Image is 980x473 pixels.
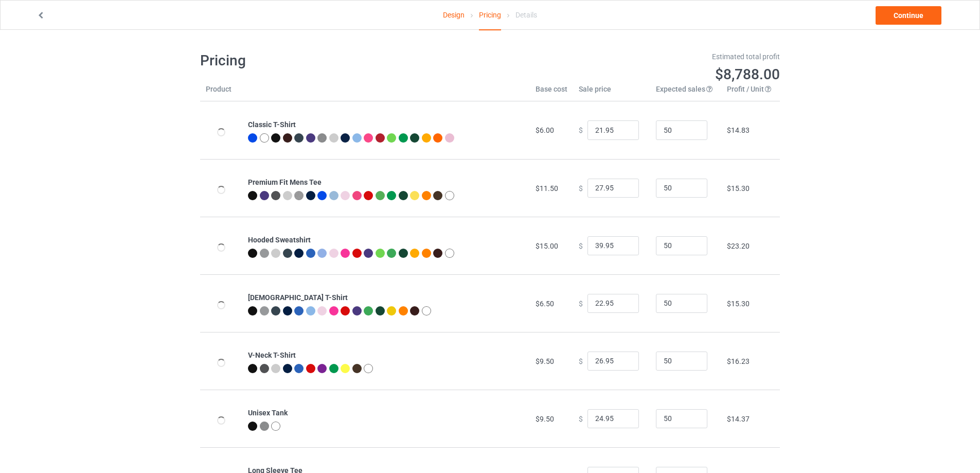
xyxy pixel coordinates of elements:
span: $8,788.00 [715,66,780,83]
div: Pricing [479,1,501,30]
b: V-Neck T-Shirt [248,351,296,359]
span: $ [579,357,583,365]
span: $ [579,414,583,423]
b: Premium Fit Mens Tee [248,178,322,186]
b: Unisex Tank [248,409,288,417]
span: $15.30 [727,300,750,308]
span: $14.37 [727,415,750,423]
b: Classic T-Shirt [248,120,296,129]
th: Profit / Unit [721,84,780,101]
h1: Pricing [200,51,483,70]
span: $9.50 [536,357,554,365]
img: heather_texture.png [260,422,269,431]
span: $6.50 [536,300,554,308]
span: $ [579,241,583,250]
img: heather_texture.png [317,133,327,143]
span: $16.23 [727,357,750,365]
div: Details [515,1,537,29]
img: heather_texture.png [294,191,304,200]
div: Estimated total profit [497,51,780,62]
span: $ [579,184,583,192]
th: Base cost [530,84,573,101]
span: $ [579,299,583,307]
span: $15.00 [536,242,558,250]
th: Sale price [573,84,650,101]
a: Design [443,1,465,29]
span: $11.50 [536,184,558,192]
b: Hooded Sweatshirt [248,236,311,244]
th: Product [200,84,242,101]
span: $15.30 [727,184,750,192]
span: $23.20 [727,242,750,250]
span: $9.50 [536,415,554,423]
th: Expected sales [650,84,721,101]
span: $6.00 [536,126,554,134]
a: Continue [876,6,941,25]
b: [DEMOGRAPHIC_DATA] T-Shirt [248,293,348,302]
span: $ [579,126,583,134]
span: $14.83 [727,126,750,134]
